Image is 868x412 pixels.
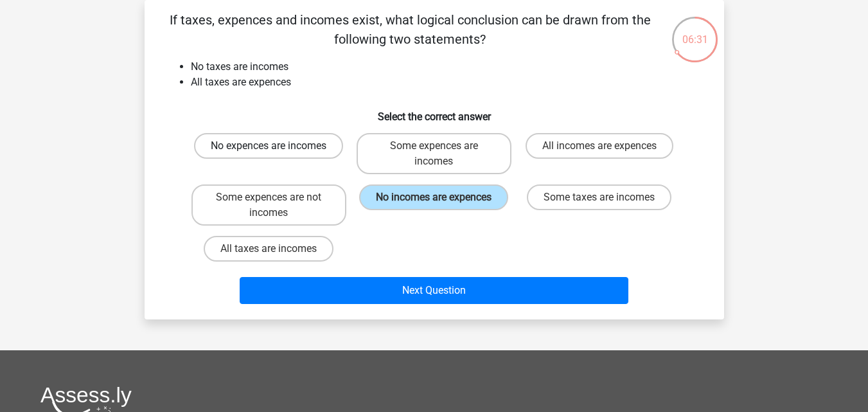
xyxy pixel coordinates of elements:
label: All incomes are expences [526,133,673,159]
h6: Select the correct answer [165,100,704,123]
li: No taxes are incomes [191,59,704,75]
div: 06:31 [671,15,719,48]
label: No expences are incomes [194,133,343,159]
p: If taxes, expences and incomes exist, what logical conclusion can be drawn from the following two... [165,10,655,49]
button: Next Question [240,277,628,304]
label: All taxes are incomes [204,236,333,262]
label: Some taxes are incomes [527,184,671,210]
label: Some expences are not incomes [191,184,346,226]
li: All taxes are expences [191,75,704,90]
label: Some expences are incomes [357,133,511,174]
label: No incomes are expences [359,184,508,210]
